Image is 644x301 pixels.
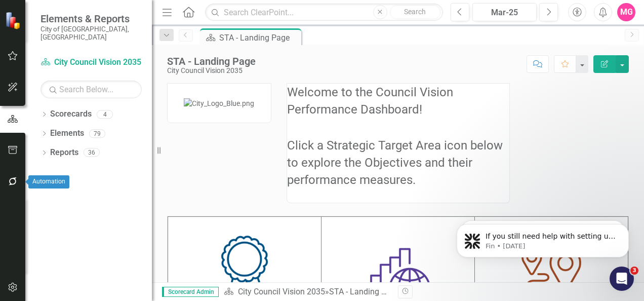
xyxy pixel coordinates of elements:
p: Message from Fin, sent 2d ago [44,39,175,48]
img: City_Logo_Blue.png [184,98,254,108]
div: 36 [84,148,100,157]
a: Reports [50,147,78,159]
span: Scorecard Admin [162,287,219,297]
a: City Council Vision 2035 [41,57,142,68]
div: Mar-25 [476,7,533,19]
span: Search [404,8,426,16]
div: STA - Landing Page [219,31,299,44]
input: Search ClearPoint... [205,4,443,21]
input: Search Below... [41,81,142,98]
div: Automation [28,175,69,189]
a: Scorecards [50,108,92,120]
div: STA - Landing Page [329,287,399,296]
button: Search [390,5,440,19]
div: 79 [89,129,105,138]
div: City Council Vision 2035 [167,67,256,74]
a: City Council Vision 2035 [238,287,325,296]
iframe: Intercom live chat [610,267,634,291]
img: ClearPoint Strategy [5,12,23,29]
span: 3 [630,267,638,275]
div: » [224,286,390,298]
span: If you still need help with setting up notifications or using Teams for updates, I’m here to assi... [44,29,174,88]
span: Elements & Reports [41,13,142,25]
small: City of [GEOGRAPHIC_DATA], [GEOGRAPHIC_DATA] [41,25,142,42]
div: STA - Landing Page [167,56,256,67]
a: Elements [50,128,84,139]
button: Mar-25 [472,3,537,21]
div: 4 [97,110,113,119]
span: Welcome to the Council Vision Performance Dashboard! [287,85,453,117]
span: Click a Strategic Target Area icon below to explore the Objectives and their performance measures. [287,138,503,187]
iframe: Intercom notifications message [441,203,644,274]
button: MG [617,3,635,21]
